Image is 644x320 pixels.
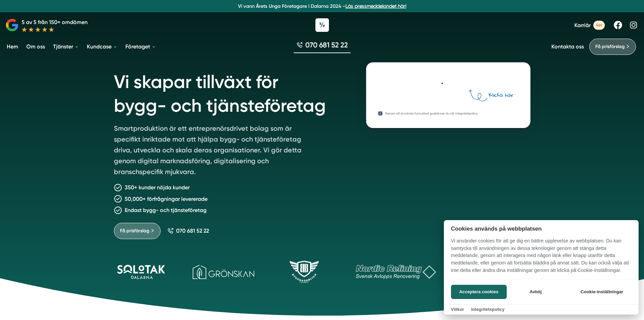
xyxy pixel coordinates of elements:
[444,226,639,232] h2: Cookies används på webbplatsen
[509,285,563,299] button: Avböj
[451,307,464,312] a: Villkor
[572,285,631,299] button: Cookie-inställningar
[444,237,639,279] p: Vi använder cookies för att ge dig en bättre upplevelse av webbplatsen. Du kan samtycka till anvä...
[451,285,507,299] button: Acceptera cookies
[471,307,504,312] a: Integritetspolicy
